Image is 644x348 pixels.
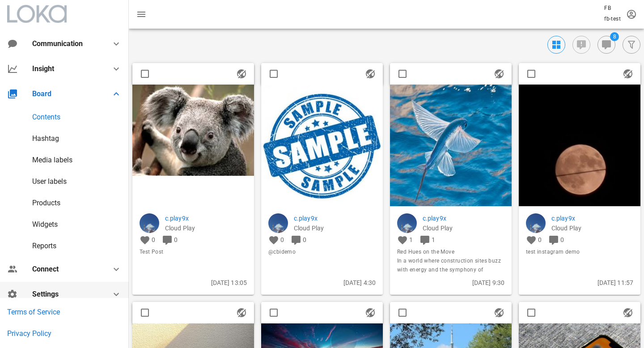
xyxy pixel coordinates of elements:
a: Reports [32,242,56,250]
a: Media labels [32,156,72,164]
span: test instagram demo [526,247,633,256]
p: [DATE] 9:30 [397,278,504,288]
p: FB [604,4,621,13]
p: fb-test [604,14,621,23]
div: Settings [32,290,100,298]
span: Badge [610,32,619,41]
span: 0 [538,236,542,243]
p: Cloud Play [551,223,633,233]
p: [DATE] 13:05 [140,278,247,288]
span: Red Hues on the Move [397,247,504,256]
a: c.play9x [551,213,633,223]
img: c.play9x [526,213,546,233]
a: Hashtag [32,134,59,143]
span: @cbidemo [268,247,376,256]
span: 1 [409,236,413,243]
span: 0 [560,236,564,243]
p: Cloud Play [423,223,504,233]
div: Board [32,89,100,98]
a: c.play9x [294,213,376,223]
img: 1477468514701793_12602392073051_3584436006114379255_n.jpg [132,85,254,176]
a: c.play9x [165,213,247,223]
span: 0 [174,236,178,243]
a: Widgets [32,220,58,229]
span: 0 [152,236,155,243]
p: [DATE] 4:30 [268,278,376,288]
img: c.play9x [397,213,417,233]
a: Terms of Service [7,308,60,316]
a: User labels [32,177,67,186]
a: Privacy Policy [7,329,51,338]
span: 0 [303,236,306,243]
span: Test Post [140,247,247,256]
img: 1477470510430901_12602389267598_1107738350929829343_n.jpg [390,85,512,206]
div: Insight [32,64,100,73]
img: 1477469514231031_12602391455360_263366625393701502_n.jpg [261,85,383,206]
span: 1 [432,236,435,243]
a: Contents [32,113,60,121]
p: [DATE] 11:57 [526,278,633,288]
div: Connect [32,265,100,273]
div: Communication [32,39,97,48]
img: 1477471509001387_12602388419597_37141242809751275_n.jpg [519,85,640,206]
span: 0 [280,236,284,243]
p: Cloud Play [165,223,247,233]
p: Cloud Play [294,223,376,233]
a: c.play9x [423,213,504,223]
img: c.play9x [140,213,159,233]
a: Products [32,199,60,207]
img: c.play9x [268,213,288,233]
